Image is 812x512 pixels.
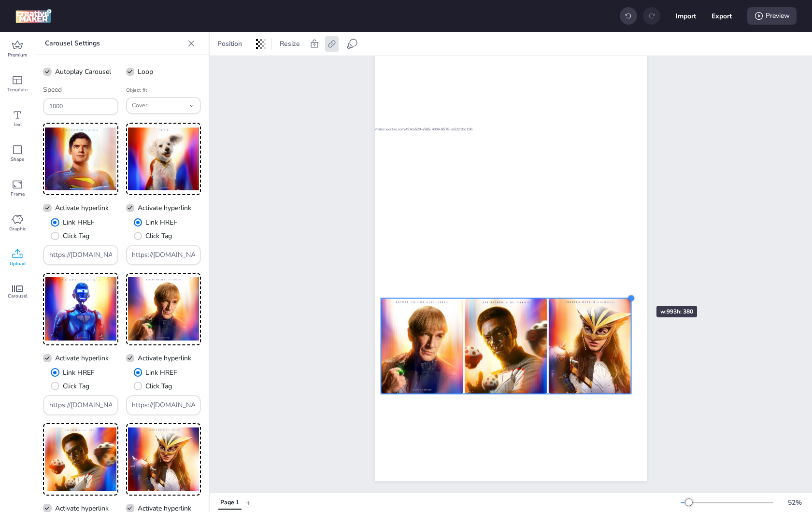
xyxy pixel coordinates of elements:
span: Link HREF [145,368,177,378]
span: Carousel [8,292,28,300]
span: Click Tag [63,381,89,391]
input: Type URL [49,250,113,260]
button: Object fit [126,97,201,114]
span: Graphic [9,225,26,233]
span: Link HREF [63,217,95,228]
span: Activate hyperlink [55,353,109,363]
div: Tabs [214,494,246,511]
p: Carousel Settings [45,32,184,55]
input: Type URL [132,400,195,410]
img: Preview [128,425,199,494]
span: Template [7,86,28,94]
span: Cover [132,101,185,110]
span: Click Tag [63,231,89,241]
span: Frame [11,190,25,198]
label: Object fit [126,87,147,94]
span: Click Tag [145,231,172,241]
span: Activate hyperlink [138,353,191,363]
img: Preview [45,275,116,343]
label: Speed [43,85,62,95]
button: Import [676,6,696,26]
span: Upload [10,260,26,268]
img: Preview [128,275,199,343]
div: Page 1 [220,498,239,507]
span: Link HREF [63,368,95,378]
span: Resize [278,39,302,49]
img: Preview [45,125,116,193]
span: Activate hyperlink [138,203,191,213]
input: Type URL [49,400,113,410]
div: w: 993 h: 380 [656,306,697,317]
span: Shape [11,156,24,163]
span: Click Tag [145,381,172,391]
span: Position [215,39,244,49]
span: Loop [138,67,153,77]
img: Preview [45,425,116,494]
div: 52 % [783,498,806,508]
img: logo Creative Maker [15,9,52,23]
img: Preview [128,125,199,193]
span: Activate hyperlink [55,203,109,213]
span: Autoplay Carousel [55,67,111,77]
span: Link HREF [145,217,177,228]
button: + [246,494,251,511]
div: Preview [747,7,797,25]
span: Premium [8,51,28,59]
input: Type URL [132,250,195,260]
span: Text [13,121,22,128]
button: Export [712,6,732,26]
